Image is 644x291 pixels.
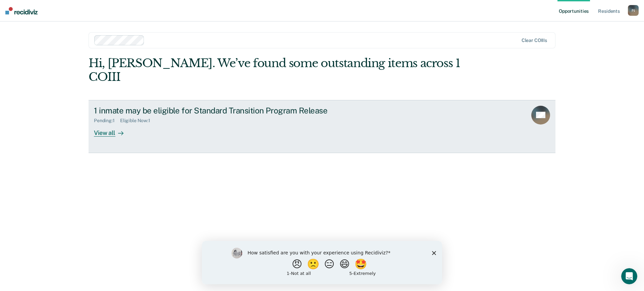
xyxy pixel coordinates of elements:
[94,124,131,137] div: View all
[628,5,639,16] button: PJ
[94,106,329,115] div: 1 inmate may be eligible for Standard Transition Program Release
[5,7,38,14] img: Recidiviz
[621,268,637,284] iframe: Intercom live chat
[120,118,156,124] div: Eligible Now : 1
[89,56,462,84] div: Hi, [PERSON_NAME]. We’ve found some outstanding items across 1 COIII
[89,100,555,153] a: 1 inmate may be eligible for Standard Transition Program ReleasePending:1Eligible Now:1View all
[522,38,547,43] div: Clear COIIIs
[94,118,120,124] div: Pending : 1
[628,5,639,16] div: P J
[202,241,442,284] iframe: Survey by Kim from Recidiviz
